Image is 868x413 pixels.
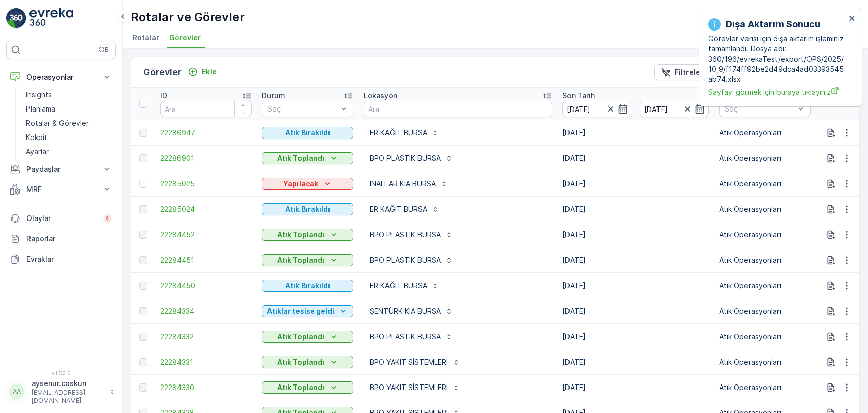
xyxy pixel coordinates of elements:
[139,205,147,213] div: Toggle Row Selected
[277,230,324,240] p: Atık Toplandı
[267,104,338,114] p: Seç
[708,34,846,85] p: Görevler verisi için dışa aktarım işleminiz tamamlandı. Dosya adı: 360/196/evrekaTest/export/OPS/...
[131,9,245,25] p: Rotalar ve Görevler
[26,104,55,114] p: Planlama
[364,354,466,370] button: BPO YAKIT SİSTEMLERİ
[160,153,252,163] span: 22286901
[160,179,252,189] a: 22285025
[6,67,116,88] button: Operasyonlar
[277,255,324,265] p: Atık Toplandı
[26,72,96,82] p: Operasyonlar
[364,201,445,217] button: ER KAĞIT BURSA
[26,118,89,128] p: Rotalar & Görevler
[262,178,353,190] button: Yapılacak
[557,298,714,324] td: [DATE]
[370,230,441,240] p: BPO PLASTİK BURSA
[364,278,445,294] button: ER KAĞIT BURSA
[370,128,427,138] p: ER KAĞIT BURSA
[160,204,252,214] span: 22285024
[6,8,26,29] img: logo
[557,324,714,349] td: [DATE]
[26,213,97,224] p: Olaylar
[6,208,116,229] a: Olaylar4
[285,128,330,138] p: Atık Bırakıldı
[719,128,811,138] p: Atık Operasyonları
[654,64,739,80] button: Filtreleri temizle
[26,184,96,195] p: MRF
[262,305,353,317] button: Atıklar tesise geldi
[160,101,252,117] input: Ara
[160,357,252,367] a: 22284331
[364,150,459,167] button: BPO PLASTİK BURSA
[634,103,638,115] p: -
[364,91,397,101] p: Lokasyon
[26,234,112,244] p: Raporlar
[22,102,116,116] a: Planlama
[22,145,116,159] a: Ayarlar
[370,153,441,163] p: BPO PLASTİK BURSA
[262,91,285,101] p: Durum
[160,255,252,265] a: 22284451
[26,147,49,157] p: Ayarlar
[364,125,445,141] button: ER KAĞIT BURSA
[202,67,217,77] p: Ekle
[262,254,353,266] button: Atık Toplandı
[557,349,714,375] td: [DATE]
[370,179,436,189] p: İNALLAR KİA BURSA
[262,280,353,292] button: Atık Bırakıldı
[139,129,147,137] div: Toggle Row Selected
[364,252,459,268] button: BPO PLASTİK BURSA
[139,231,147,239] div: Toggle Row Selected
[719,357,811,367] p: Atık Operasyonları
[26,254,112,264] p: Evraklar
[169,33,201,43] span: Görevler
[6,179,116,200] button: MRF
[262,381,353,394] button: Atık Toplandı
[29,8,73,29] img: logo_light-DOdMpM7g.png
[160,281,252,291] a: 22284450
[262,331,353,343] button: Atık Toplandı
[22,130,116,145] a: Kokpit
[160,332,252,342] a: 22284332
[719,255,811,265] p: Atık Operasyonları
[139,154,147,162] div: Toggle Row Selected
[262,127,353,139] button: Atık Bırakıldı
[719,153,811,163] p: Atık Operasyonları
[9,383,25,400] div: AA
[139,282,147,290] div: Toggle Row Selected
[364,101,552,117] input: Ara
[26,164,96,174] p: Paydaşlar
[160,230,252,240] a: 22284452
[708,87,846,97] a: Sayfayı görmek için buraya tıklayınız
[160,382,252,393] a: 22284330
[133,33,159,43] span: Rotalar
[557,222,714,247] td: [DATE]
[370,281,427,291] p: ER KAĞIT BURSA
[557,197,714,222] td: [DATE]
[32,389,105,405] p: [EMAIL_ADDRESS][DOMAIN_NAME]
[370,306,441,316] p: ŞENTÜRK KİA BURSA
[370,255,441,265] p: BPO PLASTİK BURSA
[719,204,811,214] p: Atık Operasyonları
[139,383,147,392] div: Toggle Row Selected
[557,146,714,171] td: [DATE]
[364,176,454,192] button: İNALLAR KİA BURSA
[139,180,147,188] div: Toggle Row Selected
[277,332,324,342] p: Atık Toplandı
[6,229,116,249] a: Raporlar
[267,306,334,316] p: Atıklar tesise geldi
[160,128,252,138] a: 22286947
[557,120,714,146] td: [DATE]
[283,179,318,189] p: Yapılacak
[262,356,353,368] button: Atık Toplandı
[160,306,252,316] span: 22284334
